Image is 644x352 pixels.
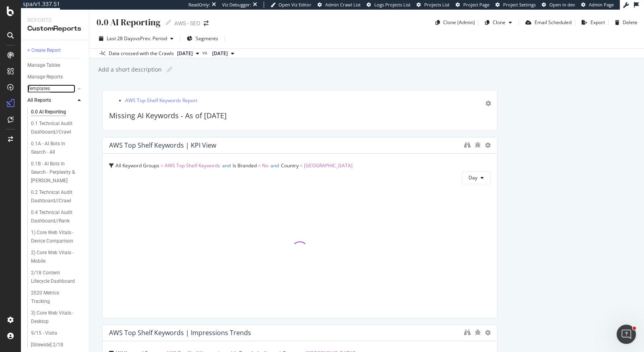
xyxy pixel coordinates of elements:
[31,188,83,205] a: 0.2 Technical Audit Dashboard//Crawl
[27,73,83,81] a: Manage Reports
[222,162,231,169] span: and
[161,162,163,169] span: =
[27,84,75,93] a: Templates
[31,329,57,338] div: 9/15 - Visits
[96,16,161,29] div: 0.0 AI Reporting
[462,171,491,184] button: Day
[96,32,177,45] button: Last 28 DaysvsPrev. Period
[456,2,489,8] a: Project Page
[31,289,83,306] a: 2020 Metrics Tracking
[367,2,411,8] a: Logs Projects List
[31,249,77,266] div: 2) Core Web Vitals - Mobile
[109,329,251,337] div: AWS Top Shelf Keywords | Impressions Trends
[374,2,411,8] span: Logs Projects List
[417,2,450,8] a: Projects List
[27,73,63,81] div: Manage Reports
[174,49,202,58] button: [DATE]
[135,35,167,42] span: vs Prev. Period
[27,46,61,55] div: + Create Report
[174,19,200,27] div: AWS - SEO
[27,61,83,70] a: Manage Tables
[270,2,312,8] a: Open Viz Editor
[209,49,237,58] button: [DATE]
[222,2,251,8] div: Viz Debugger:
[549,2,575,8] span: Open in dev
[469,174,477,181] span: Day
[443,19,475,26] div: Clone (Admin)
[475,329,481,335] div: bug
[590,19,605,26] div: Export
[589,2,614,8] span: Admin Page
[31,269,83,286] a: 2/18 Content Lifecycle Dashboard
[109,112,491,120] h2: Missing AI Keywords - As of [DATE]
[31,160,80,185] div: 0.1B - AI Bots in Search - Perplexity & Claude
[31,140,83,156] a: 0.1A - AI Bots in Search - All
[304,162,353,169] span: [GEOGRAPHIC_DATA]
[270,162,279,169] span: and
[318,2,361,8] a: Admin Crawl List
[184,32,221,45] button: Segments
[27,46,83,55] a: + Create Report
[31,289,76,306] div: 2020 Metrics Tracking
[31,249,83,266] a: 2) Core Web Vitals - Mobile
[475,142,481,148] div: bug
[262,162,268,169] span: No
[495,2,536,8] a: Project Settings
[109,141,216,149] div: AWS Top Shelf Keywords | KPI View
[116,162,159,169] span: All Keyword Groups
[535,19,572,26] div: Email Scheduled
[165,20,171,25] i: Edit report name
[279,2,312,8] span: Open Viz Editor
[464,142,471,148] div: binoculars
[31,228,83,245] a: 1) Core Web Vitals - Device Comparison
[485,101,491,106] div: gear
[31,228,79,245] div: 1) Core Web Vitals - Device Comparison
[27,16,83,24] div: Reports
[31,188,79,205] div: 0.2 Technical Audit Dashboard//Crawl
[233,162,257,169] span: Is Branded
[617,325,636,344] iframe: Intercom live chat
[27,96,51,105] div: All Reports
[612,16,638,29] button: Delete
[578,16,605,29] button: Export
[167,67,172,72] i: Edit report name
[31,208,78,225] div: 0.4 Technical Audit Dashboard//Rank
[27,96,75,105] a: All Reports
[463,2,489,8] span: Project Page
[97,66,162,74] div: Add a short description
[177,50,193,57] span: 2025 Sep. 24th
[31,269,78,286] div: 2/18 Content Lifecycle Dashboard
[31,309,83,326] a: 3) Core Web Vitals - Desktop
[31,208,83,225] a: 0.4 Technical Audit Dashboard//Rank
[196,35,218,42] span: Segments
[102,137,497,318] div: AWS Top Shelf Keywords | KPI ViewAll Keyword Groups = AWS Top Shelf KeywordsandIs Branded = Noand...
[432,16,475,29] button: Clone (Admin)
[107,35,135,42] span: Last 28 Days
[109,50,174,57] div: Data crossed with the Crawls
[125,97,197,104] a: AWS Top-Shelf Keywords Report
[202,49,209,56] span: vs
[542,2,575,8] a: Open in dev
[281,162,299,169] span: Country
[165,162,220,169] span: AWS Top Shelf Keywords
[212,50,228,57] span: 2025 Aug. 27th
[300,162,303,169] span: =
[31,309,77,326] div: 3) Core Web Vitals - Desktop
[31,108,83,116] a: 0.0 AI Reporting
[31,160,83,185] a: 0.1B - AI Bots in Search - Perplexity & [PERSON_NAME]
[27,61,60,70] div: Manage Tables
[31,119,83,136] a: 0.1 Technical Audit Dashboard//Crawl
[31,108,66,116] div: 0.0 AI Reporting
[493,19,506,26] div: Clone
[102,90,497,131] div: AWS Top-Shelf Keywords Report Missing AI Keywords - As of [DATE]
[31,329,83,338] a: 9/15 - Visits
[31,119,79,136] div: 0.1 Technical Audit Dashboard//Crawl
[424,2,450,8] span: Projects List
[503,2,536,8] span: Project Settings
[27,84,50,93] div: Templates
[581,2,614,8] a: Admin Page
[464,329,471,336] div: binoculars
[623,19,638,26] div: Delete
[31,140,77,156] div: 0.1A - AI Bots in Search - All
[27,24,83,33] div: CustomReports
